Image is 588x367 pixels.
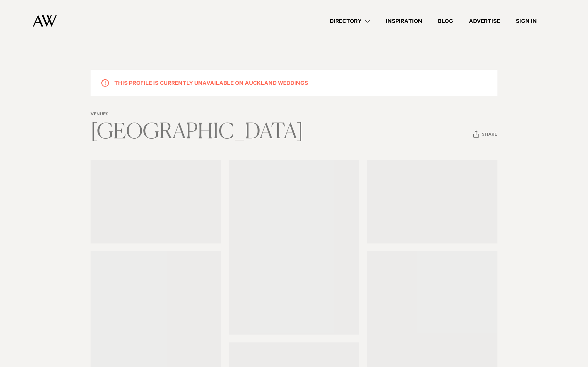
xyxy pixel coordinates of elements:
[322,17,378,26] a: Directory
[33,15,57,27] img: Auckland Weddings Logo
[430,17,461,26] a: Blog
[508,17,545,26] a: Sign In
[114,79,308,87] h5: This profile is currently unavailable on Auckland Weddings
[378,17,430,26] a: Inspiration
[461,17,508,26] a: Advertise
